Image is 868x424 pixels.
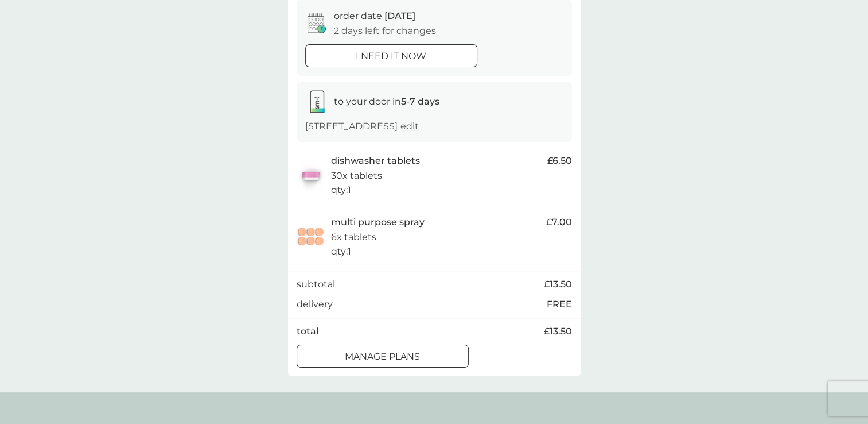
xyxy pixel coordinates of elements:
span: £7.00 [546,215,572,230]
span: to your door in [334,96,439,107]
p: subtotal [297,277,335,292]
p: manage plans [345,349,420,364]
p: 6x tablets [331,230,376,245]
p: dishwasher tablets [331,153,420,168]
button: i need it now [305,44,477,67]
p: [STREET_ADDRESS] [305,119,419,134]
p: order date [334,9,415,24]
p: 2 days left for changes [334,24,436,38]
p: FREE [547,297,572,312]
p: multi purpose spray [331,215,425,230]
p: qty : 1 [331,244,351,259]
p: total [297,324,318,339]
a: edit [400,121,419,132]
p: delivery [297,297,333,312]
button: manage plans [297,345,469,368]
span: £13.50 [544,277,572,292]
p: 30x tablets [331,168,382,183]
span: £13.50 [544,324,572,339]
p: qty : 1 [331,183,351,198]
span: [DATE] [384,10,415,21]
p: i need it now [356,49,426,64]
strong: 5-7 days [401,96,439,107]
span: £6.50 [547,153,572,168]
